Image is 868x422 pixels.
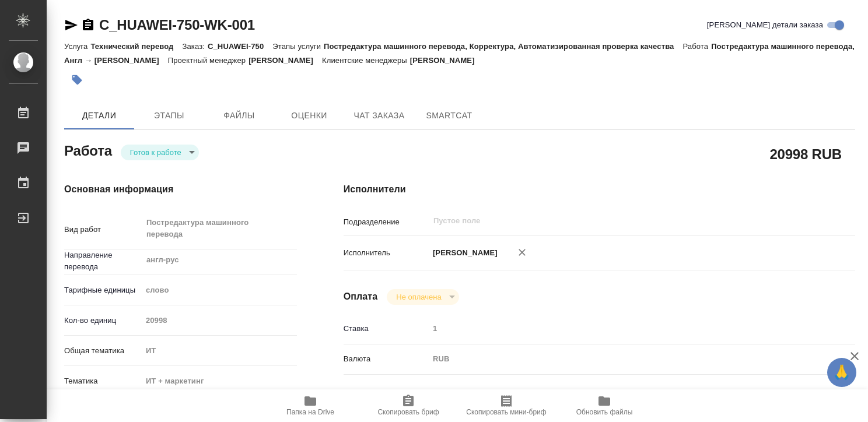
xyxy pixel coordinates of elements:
button: Скопировать ссылку [81,18,95,32]
span: Скопировать мини-бриф [466,408,546,416]
button: Скопировать мини-бриф [457,389,555,422]
p: [PERSON_NAME] [410,56,484,65]
div: слово [142,280,297,300]
p: Вид работ [64,224,142,235]
button: Скопировать бриф [359,389,457,422]
div: RUB [429,349,813,369]
input: Пустое поле [432,214,785,228]
span: Этапы [141,108,197,123]
p: [PERSON_NAME] [249,56,322,65]
p: Тематика [64,375,142,387]
p: Направление перевода [64,249,142,273]
h2: 20998 RUB [769,144,842,164]
button: Скопировать ссылку для ЯМессенджера [64,18,78,32]
p: Кол-во единиц [64,315,142,326]
input: Пустое поле [429,320,813,337]
span: SmartCat [421,108,477,123]
button: 🙏 [827,358,856,387]
p: Ставка [344,323,429,335]
p: Постредактура машинного перевода, Корректура, Автоматизированная проверка качества [324,42,682,51]
span: Файлы [211,108,267,123]
button: Добавить тэг [64,67,90,93]
div: ИТ [142,341,297,361]
div: ИТ + маркетинг [142,371,297,391]
p: Заказ: [183,42,208,51]
div: Готов к работе [387,289,459,305]
span: 🙏 [832,360,852,385]
p: Подразделение [344,216,429,228]
p: Услуга [64,42,90,51]
p: Проектный менеджер [168,56,249,65]
button: Папка на Drive [261,389,359,422]
h4: Оплата [344,290,378,304]
button: Не оплачена [393,292,444,302]
p: Этапы услуги [272,42,324,51]
h4: Основная информация [64,182,297,196]
button: Обновить файлы [555,389,653,422]
div: Готов к работе [121,145,199,160]
h4: Исполнители [344,182,855,196]
span: [PERSON_NAME] детали заказа [707,19,823,31]
p: Работа [683,42,712,51]
button: Удалить исполнителя [509,240,535,265]
p: Исполнитель [344,247,429,259]
span: Оценки [281,108,337,123]
span: Чат заказа [351,108,407,123]
span: Папка на Drive [286,408,334,416]
p: Клиентские менеджеры [322,56,410,65]
input: Пустое поле [142,312,297,329]
h2: Работа [64,139,112,160]
p: Технический перевод [90,42,182,51]
p: Тарифные единицы [64,284,142,296]
a: C_HUAWEI-750-WK-001 [99,17,255,33]
p: Общая тематика [64,345,142,357]
span: Детали [71,108,127,123]
span: Обновить файлы [576,408,633,416]
p: Валюта [344,353,429,365]
p: C_HUAWEI-750 [208,42,272,51]
button: Готов к работе [127,147,185,157]
span: Скопировать бриф [377,408,439,416]
p: [PERSON_NAME] [429,247,498,259]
